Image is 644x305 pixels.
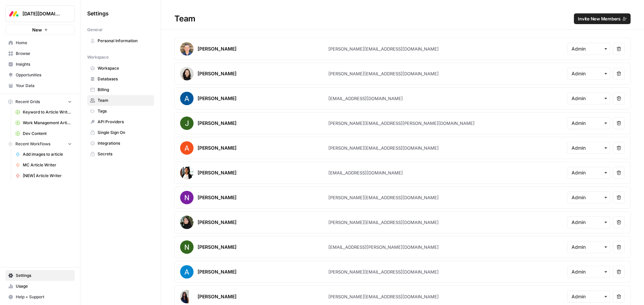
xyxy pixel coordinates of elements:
a: Personal Information [87,35,154,46]
span: Your Data [16,83,72,89]
div: Team [161,13,644,24]
a: Workspace [87,63,154,74]
input: Admin [572,70,606,77]
div: [PERSON_NAME][EMAIL_ADDRESS][DOMAIN_NAME] [328,145,439,151]
a: Settings [5,270,75,281]
span: [NEW] Article Writer [23,173,72,179]
input: Admin [572,120,606,127]
div: [PERSON_NAME][EMAIL_ADDRESS][PERSON_NAME][DOMAIN_NAME] [328,120,475,127]
span: Personal Information [98,38,151,44]
div: [PERSON_NAME] [198,219,236,226]
button: Help + Support [5,292,75,302]
span: Team [98,97,151,103]
a: MC Article Writer [12,160,75,170]
div: [PERSON_NAME] [198,293,236,300]
div: [EMAIL_ADDRESS][DOMAIN_NAME] [328,95,403,102]
div: [PERSON_NAME][EMAIL_ADDRESS][DOMAIN_NAME] [328,46,439,52]
span: Add images to article [23,151,72,157]
a: Work Management Article Grid [12,118,75,128]
div: [PERSON_NAME] [198,194,236,201]
input: Admin [572,169,606,176]
input: Admin [572,269,606,275]
input: Admin [572,194,606,201]
span: Billing [98,87,151,93]
input: Admin [572,219,606,226]
span: [DATE][DOMAIN_NAME] [22,10,63,17]
div: [PERSON_NAME] [198,120,236,127]
span: Workspace [98,65,151,71]
span: Invite New Members [578,15,621,22]
span: Dev Content [23,131,72,137]
a: Billing [87,84,154,95]
a: Insights [5,59,75,70]
input: Admin [572,293,606,300]
img: avatar [180,141,194,155]
span: Usage [16,283,72,289]
div: [PERSON_NAME] [198,70,236,77]
img: avatar [180,166,194,179]
input: Admin [572,95,606,102]
div: [PERSON_NAME][EMAIL_ADDRESS][DOMAIN_NAME] [328,219,439,226]
a: Add images to article [12,149,75,160]
div: [PERSON_NAME] [198,46,236,52]
img: avatar [180,42,194,56]
div: [EMAIL_ADDRESS][DOMAIN_NAME] [328,169,403,176]
div: [PERSON_NAME] [198,269,236,275]
button: New [5,25,75,35]
button: Workspace: Monday.com [5,5,75,22]
span: Recent Workflows [15,141,50,147]
div: [PERSON_NAME] [198,169,236,176]
div: [PERSON_NAME][EMAIL_ADDRESS][DOMAIN_NAME] [328,269,439,275]
a: API Providers [87,117,154,127]
a: Secrets [87,149,154,159]
a: Databases [87,74,154,84]
span: API Providers [98,119,151,125]
a: Tags [87,106,154,117]
a: [NEW] Article Writer [12,170,75,181]
span: Browse [16,51,72,57]
img: avatar [180,216,194,229]
span: Integrations [98,140,151,146]
a: Opportunities [5,70,75,80]
img: Monday.com Logo [8,8,20,20]
a: Your Data [5,80,75,91]
input: Admin [572,145,606,151]
img: avatar [180,240,194,254]
img: avatar [180,67,194,80]
div: [PERSON_NAME][EMAIL_ADDRESS][DOMAIN_NAME] [328,293,439,300]
div: [PERSON_NAME][EMAIL_ADDRESS][DOMAIN_NAME] [328,194,439,201]
span: Recent Grids [15,99,40,105]
img: avatar [180,290,189,303]
a: Home [5,37,75,48]
img: avatar [180,117,194,130]
a: Usage [5,281,75,292]
span: Secrets [98,151,151,157]
span: Tags [98,108,151,114]
span: MC Article Writer [23,162,72,168]
div: [EMAIL_ADDRESS][PERSON_NAME][DOMAIN_NAME] [328,244,439,250]
span: Work Management Article Grid [23,120,72,126]
div: [PERSON_NAME][EMAIL_ADDRESS][DOMAIN_NAME] [328,70,439,77]
a: Keyword to Article Writer Grid [12,107,75,118]
span: Home [16,40,72,46]
span: Databases [98,76,151,82]
span: New [32,26,42,33]
span: General [87,27,102,33]
img: avatar [180,191,194,204]
img: avatar [180,92,194,105]
a: Team [87,95,154,106]
a: Dev Content [12,128,75,139]
span: Keyword to Article Writer Grid [23,109,72,115]
span: Insights [16,61,72,67]
span: Single Sign On [98,130,151,136]
div: [PERSON_NAME] [198,95,236,102]
span: Help + Support [16,294,72,300]
span: Settings [16,273,72,279]
a: Browse [5,48,75,59]
input: Admin [572,46,606,52]
button: Invite New Members [574,13,631,24]
span: Workspace [87,54,109,60]
a: Integrations [87,138,154,149]
span: Opportunities [16,72,72,78]
a: Single Sign On [87,127,154,138]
